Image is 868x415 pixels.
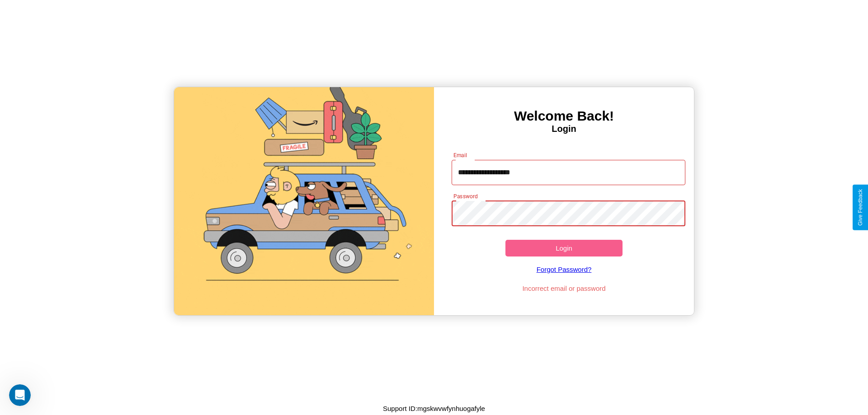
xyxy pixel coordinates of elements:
label: Password [453,192,477,200]
div: Give Feedback [857,189,863,226]
h4: Login [434,124,694,134]
h3: Welcome Back! [434,108,694,124]
button: Login [505,240,623,256]
a: Forgot Password? [447,256,681,282]
p: Incorrect email or password [447,282,681,294]
img: gif [174,87,434,315]
iframe: Intercom live chat [9,384,31,406]
label: Email [453,151,467,159]
p: Support ID: mgskwvwfynhuogafyle [383,402,485,415]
